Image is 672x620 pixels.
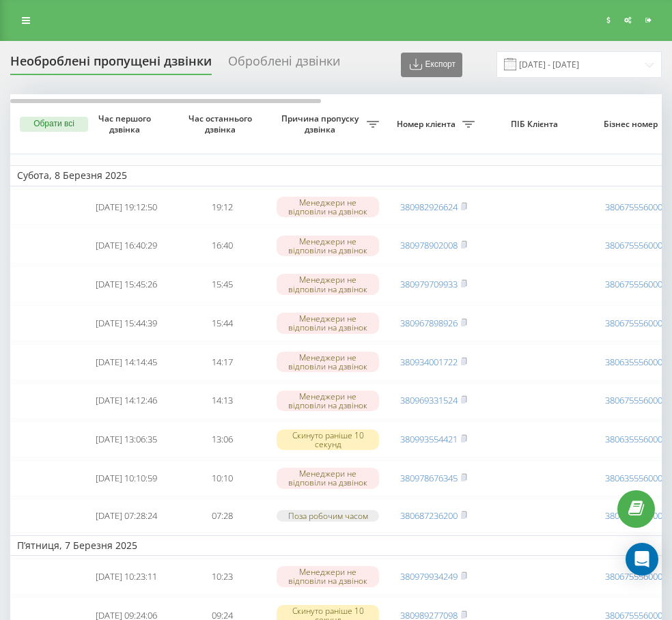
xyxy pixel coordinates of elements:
[174,383,270,419] td: 14:13
[79,499,174,533] td: [DATE] 07:28:24
[605,201,662,213] a: 380675556000
[277,391,379,411] div: Менеджери не відповіли на дзвінок
[605,570,662,582] a: 380675556000
[400,317,458,329] a: 380967898926
[400,472,458,484] a: 380978676345
[79,305,174,341] td: [DATE] 15:44:39
[79,266,174,302] td: [DATE] 15:45:26
[174,189,270,225] td: 19:12
[174,227,270,264] td: 16:40
[400,394,458,406] a: 380969331524
[174,559,270,595] td: 10:23
[277,352,379,372] div: Менеджери не відповіли на дзвінок
[400,278,458,290] a: 380979709933
[400,509,458,522] a: 380687236200
[79,383,174,419] td: [DATE] 14:12:46
[605,356,662,368] a: 380635556000
[174,344,270,380] td: 14:17
[277,468,379,488] div: Менеджери не відповіли на дзвінок
[605,317,662,329] a: 380675556000
[277,510,379,522] div: Поза робочим часом
[174,499,270,533] td: 07:28
[277,274,379,294] div: Менеджери не відповіли на дзвінок
[277,566,379,587] div: Менеджери не відповіли на дзвінок
[20,117,88,132] button: Обрати всі
[400,570,458,582] a: 380979934249
[277,113,367,135] span: Причина пропуску дзвінка
[401,53,462,77] button: Експорт
[277,313,379,333] div: Менеджери не відповіли на дзвінок
[605,433,662,445] a: 380635556000
[174,421,270,457] td: 13:06
[493,119,579,130] span: ПІБ Клієнта
[400,433,458,445] a: 380993554421
[605,509,662,522] a: 380675556000
[393,119,462,130] span: Номер клієнта
[400,201,458,213] a: 380982926624
[228,54,340,75] div: Оброблені дзвінки
[605,472,662,484] a: 380635556000
[79,460,174,496] td: [DATE] 10:10:59
[400,356,458,368] a: 380934001722
[174,460,270,496] td: 10:10
[89,113,163,135] span: Час першого дзвінка
[277,429,379,450] div: Скинуто раніше 10 секунд
[400,239,458,251] a: 380978902008
[626,543,658,576] div: Open Intercom Messenger
[174,266,270,302] td: 15:45
[605,239,662,251] a: 380675556000
[277,236,379,256] div: Менеджери не відповіли на дзвінок
[79,344,174,380] td: [DATE] 14:14:45
[79,189,174,225] td: [DATE] 19:12:50
[79,227,174,264] td: [DATE] 16:40:29
[185,113,259,135] span: Час останнього дзвінка
[79,421,174,457] td: [DATE] 13:06:35
[598,119,667,130] span: Бізнес номер
[277,197,379,217] div: Менеджери не відповіли на дзвінок
[79,559,174,595] td: [DATE] 10:23:11
[174,305,270,341] td: 15:44
[605,278,662,290] a: 380675556000
[10,54,212,75] div: Необроблені пропущені дзвінки
[605,394,662,406] a: 380675556000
